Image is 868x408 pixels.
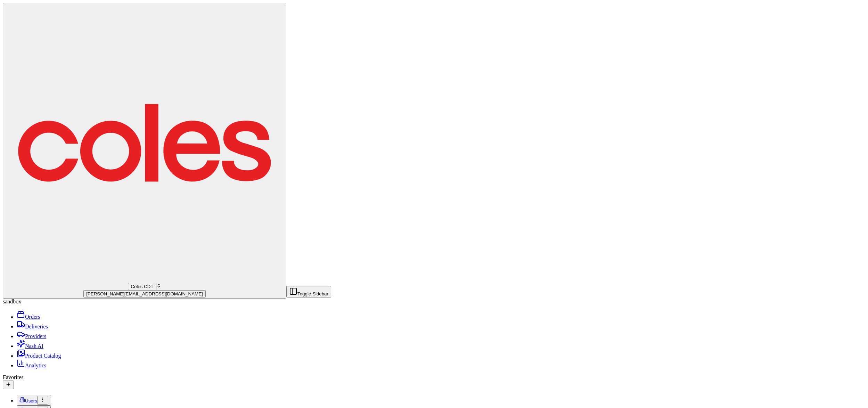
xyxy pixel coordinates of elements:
[17,395,51,406] button: Users
[17,362,46,368] a: Analytics
[83,290,206,297] button: [PERSON_NAME][EMAIL_ADDRESS][DOMAIN_NAME]
[25,353,61,359] span: Product Catalog
[25,333,46,339] span: Providers
[17,314,40,320] a: Orders
[3,374,865,381] div: Favorites
[3,3,286,299] button: Coles CDTColes CDT[PERSON_NAME][EMAIL_ADDRESS][DOMAIN_NAME]
[3,299,865,305] div: sandbox
[17,353,61,359] a: Product Catalog
[17,324,48,329] a: Deliveries
[297,291,328,296] span: Toggle Sidebar
[286,286,331,297] button: Toggle Sidebar
[25,343,43,349] span: Nash AI
[86,291,203,296] span: [PERSON_NAME][EMAIL_ADDRESS][DOMAIN_NAME]
[6,4,284,282] img: Coles CDT
[25,324,48,329] span: Deliveries
[131,284,153,289] span: Coles CDT
[19,398,37,403] a: Users
[25,362,46,368] span: Analytics
[25,314,40,320] span: Orders
[17,343,43,349] a: Nash AI
[128,283,156,290] button: Coles CDT
[17,333,46,339] a: Providers
[25,398,37,403] span: Users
